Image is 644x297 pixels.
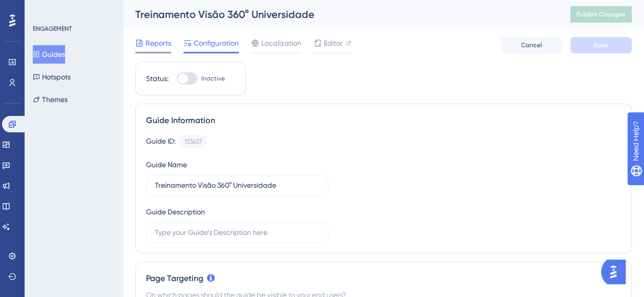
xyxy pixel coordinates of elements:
button: Hotspots [33,68,71,86]
div: Guide Name [146,159,187,171]
span: Reports [146,37,171,49]
span: Save [594,41,608,49]
div: Guide ID: [146,135,176,148]
div: Guide Description [146,206,205,218]
div: Status: [146,72,169,85]
span: Editor [324,37,343,49]
span: Need Help? [24,3,64,15]
span: Publish Changes [576,10,626,18]
div: Guide Information [146,114,621,127]
span: Cancel [521,41,542,49]
div: Page Targeting [146,272,621,285]
div: 153637 [184,137,202,146]
span: Inactive [201,74,225,83]
button: Themes [33,90,68,109]
button: Cancel [501,37,562,53]
button: Guides [33,45,65,64]
input: Type your Guide’s Description here [155,227,320,238]
iframe: UserGuiding AI Assistant Launcher [601,256,632,287]
div: Treinamento Visão 360° Universidade [135,7,545,22]
button: Publish Changes [570,6,632,23]
div: ENGAGEMENT [33,25,72,33]
span: Configuration [194,37,239,49]
button: Save [570,37,632,53]
span: Localization [261,37,301,49]
input: Type your Guide’s Name here [155,180,320,191]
